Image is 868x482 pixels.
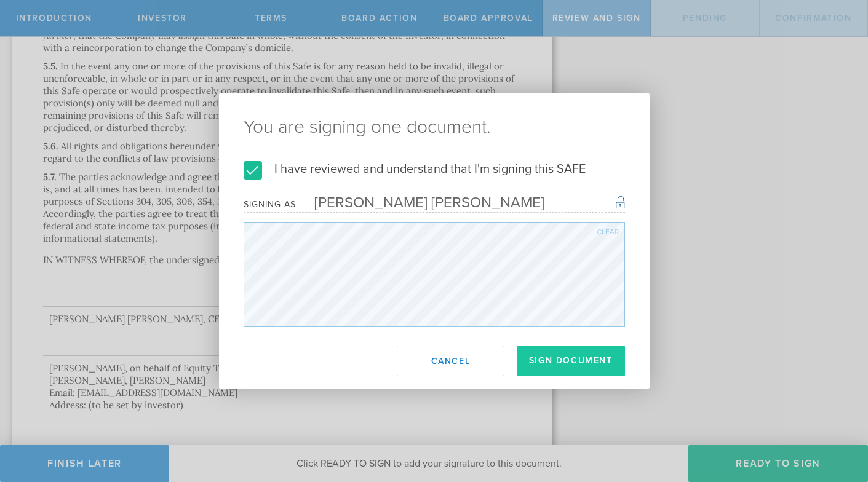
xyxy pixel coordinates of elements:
iframe: Chat Widget [806,386,868,445]
div: [PERSON_NAME] [PERSON_NAME] [296,194,544,211]
button: Sign Document [517,346,625,376]
label: I have reviewed and understand that I'm signing this SAFE [244,161,625,177]
ng-pluralize: You are signing one document. [244,118,625,136]
div: Signing as [244,199,296,210]
button: Cancel [397,346,504,376]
